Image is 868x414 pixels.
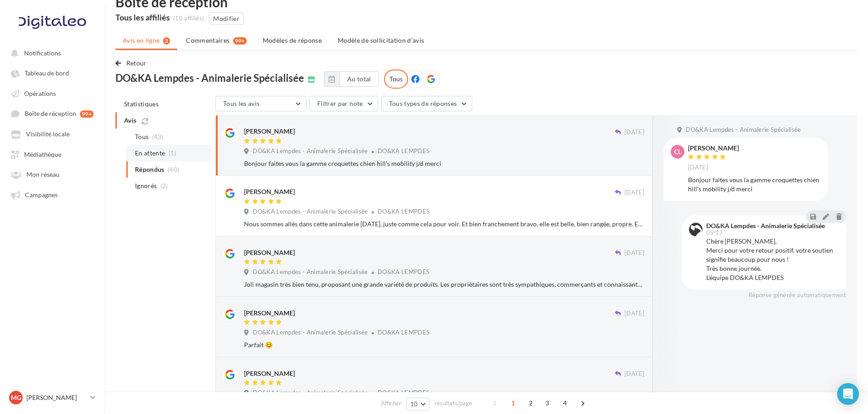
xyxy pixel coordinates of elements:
div: Réponse générée automatiquement [682,291,846,299]
span: DO&KA Lempdes - Animalerie Spécialisée [253,389,368,397]
span: (43) [152,133,164,140]
span: (2) [160,182,168,190]
span: DO&KA Lempdes - Animalerie Spécialisée [686,126,801,134]
span: Notifications [24,49,61,57]
span: [DATE] [624,309,644,318]
div: Tous [384,70,408,89]
span: DO&KA Lempdes - Animalerie Spécialisée [253,208,368,216]
span: Statistiques [124,100,159,108]
a: Opérations [5,85,99,101]
div: [PERSON_NAME] [244,309,295,318]
div: [PERSON_NAME] [244,127,295,136]
button: Filtrer par note [309,96,378,111]
span: 4 [558,396,572,410]
span: Médiathèque [24,150,61,158]
span: [DATE] [624,370,644,378]
div: Joli magasin très bien tenu, proposant une grande variété de produits. Les propriétaires sont trè... [244,280,644,289]
span: Opérations [24,90,56,97]
span: Modèle de sollicitation d’avis [338,36,424,44]
span: DO&KA LEMPDES [378,268,429,275]
span: 1 [506,396,520,410]
div: [PERSON_NAME] [244,369,295,378]
span: [DATE] [624,189,644,197]
button: Modifier [209,12,244,25]
a: Boîte de réception 99+ [5,105,99,122]
span: Afficher [381,399,401,408]
span: DO&KA Lempdes - Animalerie Spécialisée [253,329,368,337]
span: résultats/page [434,399,472,408]
button: Au total [324,71,379,87]
span: Tous types de réponses [389,100,457,107]
div: Bonjour faites vous la gamme croquettes chien hill's mobility j/d merci [688,175,821,194]
span: DO&KA Lempdes - Animalerie Spécialisée [253,147,368,155]
button: Notifications [5,45,95,61]
div: (10 affiliés) [173,15,204,23]
a: Mon réseau [5,166,99,182]
span: Modèles de réponse [263,36,322,44]
div: DO&KA Lempdes - Animalerie Spécialisée [706,223,825,229]
span: Tous les avis [223,100,260,107]
span: Ignorés [135,181,157,190]
button: Retour [115,58,150,69]
span: Mon réseau [26,171,60,179]
span: Retour [126,59,147,67]
span: [DATE] [624,128,644,136]
span: (1) [169,150,176,157]
span: MG [11,393,21,402]
div: Chère [PERSON_NAME], Merci pour votre retour positif, votre soutien signifie beaucoup pour nous !... [706,237,839,282]
span: DO&KA LEMPDES [378,147,429,155]
span: Commentaires [186,36,229,45]
span: Boîte de réception [25,110,76,118]
span: DO&KA Lempdes - Animalerie Spécialisée [115,73,304,83]
div: [PERSON_NAME] [688,145,739,151]
a: MG [PERSON_NAME] [7,389,97,406]
div: Nous sommes allés dans cette animalerie [DATE], juste comme cela pour voir. Et bien franchement b... [244,219,644,229]
span: 10 [410,400,418,408]
span: 2 [524,396,538,410]
span: CL [674,147,681,156]
a: Tableau de bord [5,65,99,81]
span: [DATE] [624,249,644,257]
a: Campagnes [5,186,99,203]
button: Tous les avis [215,96,306,111]
span: DO&KA LEMPDES [378,329,429,336]
button: 10 [406,398,429,410]
span: Tableau de bord [25,70,69,77]
div: Bonjour faites vous la gamme croquettes chien hill's mobility j/d merci [244,159,644,168]
span: 09:17 [706,230,723,236]
div: [PERSON_NAME] [244,248,295,257]
span: Tous [135,132,149,141]
div: Parfait 😊 [244,340,644,349]
span: 3 [540,396,554,410]
div: Tous les affiliés [115,13,170,21]
button: Tous types de réponses [381,96,472,111]
div: [PERSON_NAME] [244,187,295,196]
span: [DATE] [688,164,708,172]
a: Médiathèque [5,146,99,162]
button: Au total [339,71,379,87]
p: [PERSON_NAME] [26,393,87,402]
div: Open Intercom Messenger [837,383,859,405]
div: 99+ [233,37,247,45]
span: Campagnes [25,191,58,199]
span: En attente [135,149,165,158]
span: Visibilité locale [26,130,70,138]
span: DO&KA LEMPDES [378,208,429,215]
a: Visibilité locale [5,125,99,142]
div: 99+ [80,110,94,118]
span: DO&KA Lempdes - Animalerie Spécialisée [253,268,368,276]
